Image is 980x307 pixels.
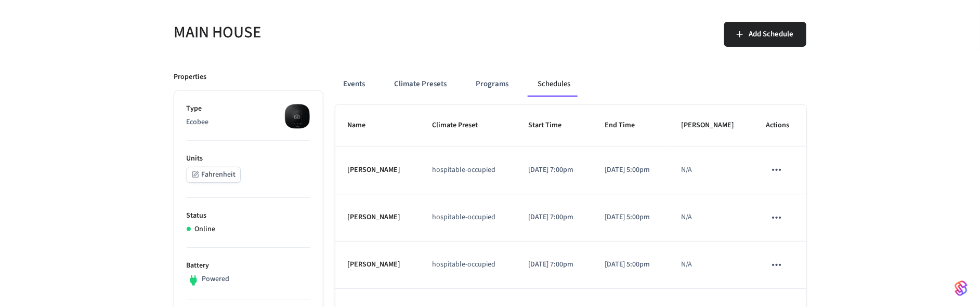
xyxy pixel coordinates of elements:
img: ecobee_lite_3 [284,103,310,129]
p: [DATE] 7:00pm [529,212,580,223]
th: [PERSON_NAME] [669,105,753,146]
td: hospitable-occupied [420,194,516,242]
p: [PERSON_NAME] [348,259,408,270]
p: [DATE] 7:00pm [529,259,580,270]
p: Status [187,210,310,221]
button: Fahrenheit [187,167,241,183]
p: Properties [174,72,207,83]
p: [PERSON_NAME] [348,165,408,176]
span: Add Schedule [749,28,794,41]
th: Actions [753,105,806,146]
p: Ecobee [187,117,310,128]
th: End Time [592,105,669,146]
th: Name [335,105,420,146]
p: [DATE] 5:00pm [605,165,656,176]
p: [DATE] 7:00pm [529,165,580,176]
td: hospitable-occupied [420,146,516,194]
h5: MAIN HOUSE [174,22,484,43]
p: Powered [202,274,230,285]
th: Climate Preset [420,105,516,146]
button: Events [335,72,374,97]
p: [DATE] 5:00pm [605,212,656,223]
button: Add Schedule [724,22,806,47]
p: [DATE] 5:00pm [605,259,656,270]
img: SeamLogoGradient.69752ec5.svg [955,280,968,297]
p: Units [187,153,310,164]
p: Battery [187,260,310,271]
button: Programs [468,72,517,97]
button: Schedules [530,72,579,97]
p: Type [187,103,310,114]
p: [PERSON_NAME] [348,212,408,223]
th: Start Time [516,105,593,146]
td: N/A [669,146,753,194]
td: N/A [669,194,753,242]
td: hospitable-occupied [420,242,516,289]
p: Online [195,224,216,235]
button: Climate Presets [386,72,455,97]
td: N/A [669,242,753,289]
